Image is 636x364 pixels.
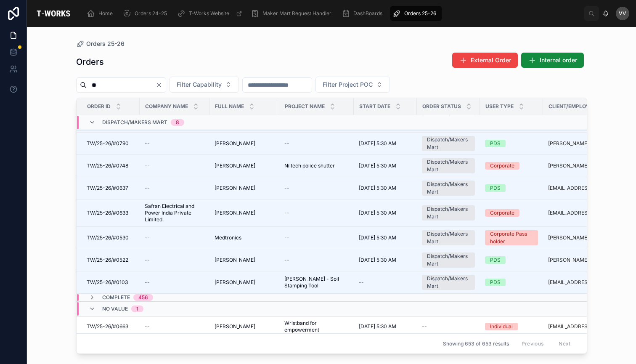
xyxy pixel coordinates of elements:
a: TW/25-26/#0748 [87,162,135,169]
span: Filter Project POC [323,80,373,89]
a: [PERSON_NAME][EMAIL_ADDRESS][DOMAIN_NAME] [548,234,623,241]
div: Dispatch/Makers Mart [427,252,470,268]
a: PDS [485,184,538,192]
div: 1 [136,306,138,312]
a: -- [145,162,204,169]
a: Corporate Pass holder [485,230,538,245]
span: TW/25-26/#0637 [87,185,128,191]
span: -- [284,257,289,263]
a: Dispatch/Makers Mart [422,136,475,151]
span: -- [284,140,289,147]
a: Medtronics [215,234,274,241]
a: [EMAIL_ADDRESS][DOMAIN_NAME] [548,279,623,286]
div: Dispatch/Makers Mart [427,158,470,173]
a: Individual [485,323,538,330]
a: Orders 24-25 [120,6,173,21]
div: Dispatch/Makers Mart [427,230,470,245]
a: [EMAIL_ADDRESS][DOMAIN_NAME] [548,323,623,330]
div: PDS [490,184,501,192]
a: [DATE] 5:30 AM [359,234,412,241]
a: -- [284,210,349,216]
a: -- [284,185,349,191]
a: -- [145,323,204,330]
button: Internal order [521,53,584,68]
a: PDS [485,140,538,147]
a: Wristband for empowerment [284,320,349,333]
span: [PERSON_NAME] [215,140,255,147]
span: Full Name [215,103,244,110]
span: [PERSON_NAME] [215,162,255,169]
h1: Orders [76,56,104,68]
a: [DATE] 5:30 AM [359,323,412,330]
a: [PERSON_NAME] [215,140,274,147]
span: -- [359,279,364,286]
a: Niltech police shutter [284,162,349,169]
a: [PERSON_NAME] [215,185,274,191]
span: [DATE] 5:30 AM [359,257,396,263]
button: Select Button [170,77,239,93]
span: Niltech police shutter [284,162,335,169]
a: Dispatch/Makers Mart [422,230,475,245]
a: TW/25-26/#0637 [87,185,135,191]
a: -- [145,185,204,191]
span: [DATE] 5:30 AM [359,210,396,216]
span: -- [145,185,150,191]
a: Dispatch/Makers Mart [422,252,475,268]
a: [EMAIL_ADDRESS][PERSON_NAME][DOMAIN_NAME] [548,210,623,216]
div: 8 [176,119,179,126]
div: Dispatch/Makers Mart [427,181,470,196]
a: [PERSON_NAME] [215,257,274,263]
a: [PERSON_NAME][EMAIL_ADDRESS][DOMAIN_NAME] [548,257,623,263]
span: -- [145,140,150,147]
span: Order ID [87,103,111,110]
a: -- [145,257,204,263]
span: Internal order [540,56,577,64]
span: -- [284,210,289,216]
a: Corporate [485,209,538,217]
div: Dispatch/Makers Mart [427,205,470,221]
span: Order Status [422,103,461,110]
span: [PERSON_NAME] [215,279,255,286]
div: PDS [490,279,501,286]
a: TW/25-26/#0633 [87,210,135,216]
a: Home [84,6,119,21]
div: PDS [490,256,501,264]
a: [PERSON_NAME][EMAIL_ADDRESS][DOMAIN_NAME] [548,162,623,169]
button: External Order [452,53,518,68]
span: DashBoards [353,10,382,17]
div: Dispatch/Makers Mart [427,136,470,151]
a: TW/25-26/#0790 [87,140,135,147]
button: Select Button [315,77,390,93]
a: Dispatch/Makers Mart [422,181,475,196]
span: Maker Mart Request Handler [262,10,331,17]
a: Dispatch/Makers Mart [422,205,475,221]
span: Dispatch/Makers Mart [102,119,167,126]
span: TW/25-26/#0663 [87,323,128,330]
span: -- [145,162,150,169]
span: Orders 24-25 [135,10,167,17]
div: Dispatch/Makers Mart [427,275,470,290]
span: TW/25-26/#0103 [87,279,128,286]
span: [DATE] 5:30 AM [359,140,396,147]
a: Dispatch/Makers Mart [422,275,475,290]
a: T-Works Website [175,6,246,21]
a: Orders 25-26 [76,40,125,48]
span: Project Name [285,103,325,110]
span: Showing 653 of 653 results [443,340,509,347]
span: Client/Employee Email [549,103,612,110]
span: T-Works Website [189,10,229,17]
a: [PERSON_NAME][EMAIL_ADDRESS][DOMAIN_NAME] [548,140,623,147]
span: [PERSON_NAME] [215,185,255,191]
span: -- [145,257,150,263]
a: Orders 25-26 [390,6,442,21]
span: [DATE] 5:30 AM [359,323,396,330]
a: Safran Electrical and Power India Private Limited. [145,203,204,223]
div: Individual [490,323,513,330]
span: User Type [485,103,514,110]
